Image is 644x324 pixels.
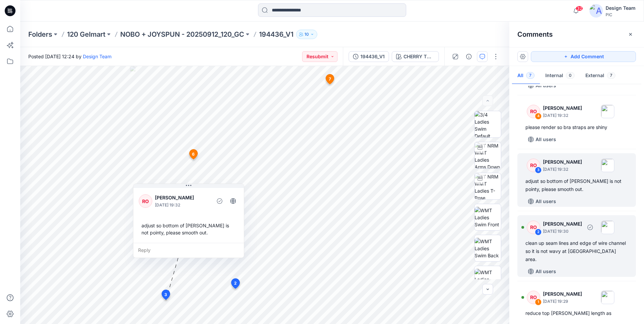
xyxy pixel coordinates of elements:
[67,30,105,39] a: 120 Gelmart
[536,267,556,276] p: All users
[139,219,238,239] div: adjust so bottom of [PERSON_NAME] is not pointy, please smooth out.
[536,135,556,143] p: All users
[360,53,385,60] div: 194436_V1
[525,177,628,193] div: adjust so bottom of [PERSON_NAME] is not pointy, please smooth out.
[543,290,582,298] p: [PERSON_NAME]
[543,220,582,228] p: [PERSON_NAME]
[259,30,293,39] p: 194436_V1
[133,243,244,258] div: Reply
[192,151,195,157] span: 6
[296,30,317,39] button: 10
[543,298,582,305] p: [DATE] 19:29
[164,292,167,298] span: 3
[28,30,52,39] a: Folders
[531,51,636,62] button: Add Comment
[606,4,636,12] div: Design Team
[404,53,434,60] div: CHERRY TOMATO
[535,167,542,173] div: 3
[304,31,309,38] p: 10
[392,51,439,62] button: CHERRY TOMATO
[543,112,582,119] p: [DATE] 19:32
[525,134,559,145] button: All users
[607,72,615,79] span: 7
[525,239,628,263] div: clean up seam lines and edge of wire channel so it is not wavy at [GEOGRAPHIC_DATA] area.
[475,111,501,137] img: 3/4 Ladies Swim Default
[543,228,582,235] p: [DATE] 19:30
[512,67,540,85] button: All
[527,291,540,304] div: RO
[120,30,244,39] a: NOBO + JOYSPUN - 20250912_120_GC
[535,113,542,120] div: 4
[155,194,210,202] p: [PERSON_NAME]
[83,54,111,59] a: Design Team
[527,159,540,172] div: RO
[139,194,152,208] div: RO
[463,51,474,62] button: Details
[475,173,501,199] img: TT NRM WMT Ladies T-Pose
[540,67,580,85] button: Internal
[349,51,389,62] button: 194436_V1
[475,269,501,290] img: WMT Ladies Swim Left
[525,123,628,131] div: please render so bra straps are shiny
[576,6,583,11] span: 32
[155,202,210,208] p: [DATE] 19:32
[543,166,582,173] p: [DATE] 19:32
[543,104,582,112] p: [PERSON_NAME]
[329,76,331,82] span: 7
[536,197,556,205] p: All users
[543,158,582,166] p: [PERSON_NAME]
[589,4,603,18] img: avatar
[580,67,621,85] button: External
[526,72,535,79] span: 7
[527,105,540,118] div: RO
[525,196,559,207] button: All users
[606,12,636,17] div: PIC
[28,53,111,60] span: Posted [DATE] 12:24 by
[535,299,542,305] div: 1
[475,207,501,228] img: WMT Ladies Swim Front
[566,72,575,79] span: 0
[475,238,501,259] img: WMT Ladies Swim Back
[525,266,559,277] button: All users
[535,229,542,235] div: 2
[527,221,540,234] div: RO
[234,280,237,286] span: 2
[475,142,501,168] img: TT NRM WMT Ladies Arms Down
[517,30,553,38] h2: Comments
